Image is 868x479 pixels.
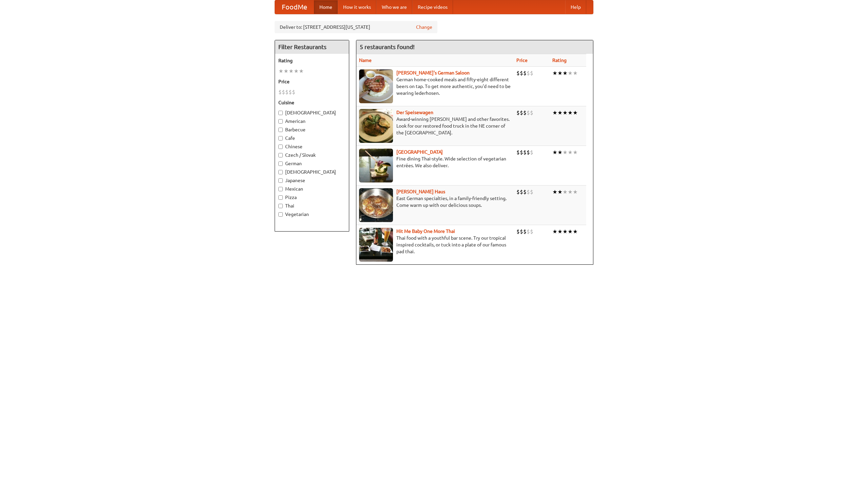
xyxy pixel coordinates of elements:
a: Hit Me Baby One More Thai [396,228,455,234]
li: ★ [552,149,557,156]
input: Thai [278,204,283,208]
input: [DEMOGRAPHIC_DATA] [278,111,283,115]
label: Cafe [278,135,346,141]
li: ★ [552,109,557,116]
li: ★ [557,109,563,116]
p: Thai food with a youthful bar scene. Try our tropical inspired cocktails, or tuck into a plate of... [359,235,511,255]
li: ★ [563,149,568,156]
li: $ [289,88,292,96]
li: $ [282,88,285,96]
input: Czech / Slovak [278,153,283,157]
li: ★ [563,69,568,77]
b: [GEOGRAPHIC_DATA] [396,149,443,155]
li: $ [278,88,282,96]
h5: Price [278,78,346,85]
label: Barbecue [278,126,346,133]
li: ★ [573,149,578,156]
a: Change [416,24,432,30]
img: esthers.jpg [359,69,393,103]
li: $ [520,109,523,116]
a: Recipe videos [412,0,453,14]
h5: Cuisine [278,99,346,106]
img: speisewagen.jpg [359,109,393,143]
p: Fine dining Thai-style. Wide selection of vegetarian entrées. We also deliver. [359,155,511,169]
li: $ [516,188,520,196]
h5: Rating [278,57,346,64]
li: $ [527,188,530,196]
li: ★ [552,69,557,77]
li: ★ [573,109,578,116]
li: ★ [557,188,563,196]
li: $ [520,228,523,235]
h4: Filter Restaurants [275,40,349,54]
li: ★ [573,69,578,77]
label: Thai [278,202,346,209]
div: Deliver to: [STREET_ADDRESS][US_STATE] [275,21,437,33]
a: [PERSON_NAME] Haus [396,189,445,194]
a: [PERSON_NAME]'s German Saloon [396,70,470,75]
li: $ [530,188,533,196]
img: kohlhaus.jpg [359,188,393,222]
li: ★ [552,188,557,196]
li: $ [516,228,520,235]
li: $ [523,149,527,156]
li: $ [292,88,295,96]
p: Award-winning [PERSON_NAME] and other favorites. Look for our restored food truck in the NE corne... [359,116,511,136]
a: FoodMe [275,0,314,14]
li: ★ [289,67,294,75]
li: $ [527,149,530,156]
li: ★ [568,149,573,156]
a: Who we are [376,0,412,14]
li: ★ [563,109,568,116]
input: Pizza [278,195,283,200]
li: $ [285,88,289,96]
li: $ [530,69,533,77]
a: Home [314,0,338,14]
input: German [278,161,283,166]
p: East German specialties, in a family-friendly setting. Come warm up with our delicious soups. [359,195,511,209]
label: Chinese [278,143,346,150]
label: [DEMOGRAPHIC_DATA] [278,109,346,116]
li: $ [520,69,523,77]
li: ★ [557,69,563,77]
li: $ [516,69,520,77]
label: [DEMOGRAPHIC_DATA] [278,169,346,175]
ng-pluralize: 5 restaurants found! [360,44,415,50]
label: German [278,160,346,167]
label: American [278,118,346,125]
a: Rating [552,58,567,63]
input: Vegetarian [278,212,283,217]
li: $ [523,188,527,196]
a: Der Speisewagen [396,110,433,115]
li: ★ [568,228,573,235]
label: Mexican [278,186,346,192]
li: ★ [568,109,573,116]
li: $ [516,109,520,116]
li: ★ [573,188,578,196]
input: [DEMOGRAPHIC_DATA] [278,170,283,174]
li: $ [523,228,527,235]
img: satay.jpg [359,149,393,182]
a: How it works [338,0,376,14]
li: ★ [568,69,573,77]
li: $ [523,109,527,116]
input: Japanese [278,178,283,183]
p: German home-cooked meals and fifty-eight different beers on tap. To get more authentic, you'd nee... [359,76,511,96]
li: $ [530,109,533,116]
label: Czech / Slovak [278,152,346,158]
input: American [278,119,283,124]
li: ★ [294,67,299,75]
li: $ [516,149,520,156]
li: ★ [568,188,573,196]
input: Mexican [278,187,283,191]
a: Help [565,0,586,14]
li: ★ [278,67,283,75]
label: Japanese [278,177,346,184]
li: ★ [557,149,563,156]
input: Cafe [278,136,283,140]
a: Name [359,58,372,63]
li: $ [530,149,533,156]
